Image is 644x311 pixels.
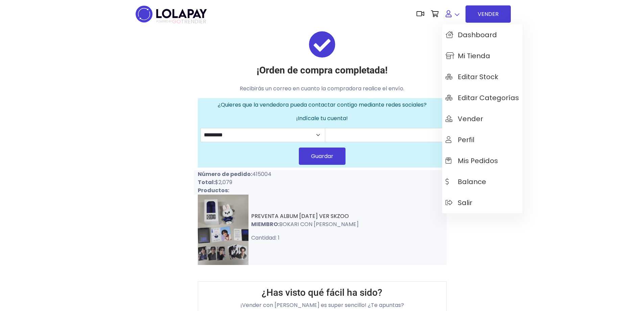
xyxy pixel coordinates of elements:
[157,20,172,23] span: POWERED BY
[157,19,206,25] span: TRENDIER
[198,85,447,93] p: Recibirás un correo en cuanto la compradora realice el envío.
[251,234,447,242] p: Cantidad: 1
[446,136,474,143] span: Perfil
[442,108,522,129] a: Vender
[446,31,497,39] span: Dashboard
[442,87,522,108] a: Editar Categorías
[204,287,441,298] h3: ¿Has visto qué fácil ha sido?
[446,157,498,164] span: Mis pedidos
[442,192,522,213] a: Salir
[198,178,215,186] strong: Total:
[446,94,519,102] span: Editar Categorías
[200,101,444,109] p: ¿Quieres que la vendedora pueda contactar contigo mediante redes sociales?
[442,150,522,171] a: Mis pedidos
[446,73,498,81] span: Editar Stock
[134,3,209,25] img: logo
[251,212,349,220] a: PREVENTA ALBUM [DATE] VER SKZOO
[442,66,522,87] a: Editar Stock
[198,186,229,194] strong: Productos:
[442,24,522,45] a: Dashboard
[251,220,279,228] strong: MIEMBRO:
[198,170,252,178] strong: Número de pedido:
[442,45,522,66] a: Mi tienda
[442,129,522,150] a: Perfil
[466,5,511,23] a: VENDER
[198,65,447,76] h3: ¡Orden de compra completada!
[251,220,447,228] p: BOKARI CON [PERSON_NAME]
[198,178,318,186] p: $2,079
[299,148,345,165] button: Guardar
[200,114,444,123] p: ¡Indícale tu cuenta!
[198,170,318,178] p: 415004
[204,301,441,309] p: ¡Vender con [PERSON_NAME] es super sencillo! ¿Te apuntas?
[198,195,248,265] img: small_1756942530281.jpeg
[442,171,522,192] a: Balance
[446,199,472,206] span: Salir
[446,52,490,60] span: Mi tienda
[446,178,486,185] span: Balance
[446,115,483,123] span: Vender
[172,18,181,25] span: GO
